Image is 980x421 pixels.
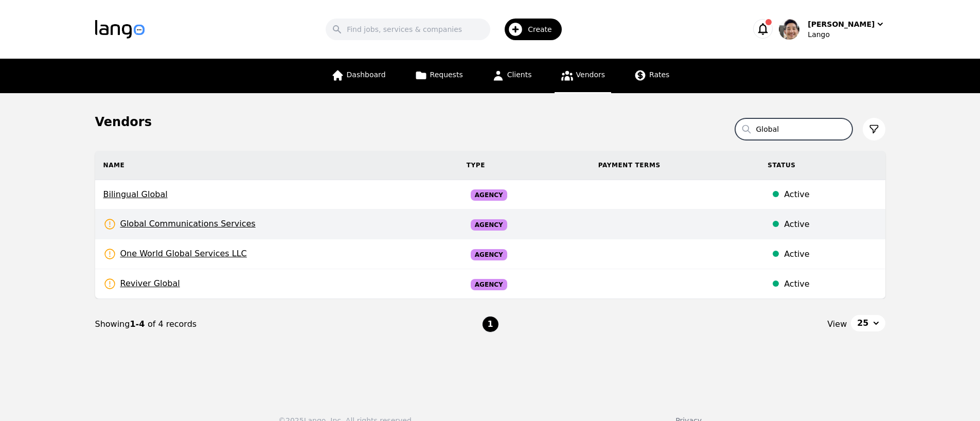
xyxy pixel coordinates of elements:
div: Showing of 4 records [95,318,482,330]
span: Bilingual Global [103,188,450,201]
div: Active [784,248,877,260]
button: Create [490,14,568,44]
a: Requests [408,59,469,93]
div: Active [784,188,877,201]
div: Active [784,278,877,290]
a: Clients [486,59,538,93]
span: Rates [649,71,669,79]
button: User Profile[PERSON_NAME]Lango [779,19,885,40]
a: Dashboard [325,59,392,93]
th: Status [759,151,885,180]
a: Vendors [555,59,611,93]
button: Filter [863,118,885,141]
span: View [827,318,847,330]
span: Dashboard [347,71,386,79]
a: Rates [628,59,675,93]
span: 25 [857,317,868,329]
span: Agency [471,219,507,231]
th: Name [95,151,458,180]
nav: Page navigation [95,299,885,349]
div: Active [784,218,877,231]
span: Agency [471,249,507,260]
span: 1-4 [130,319,147,329]
th: Type [458,151,590,180]
span: Create [528,24,559,34]
span: Global Communications Services [103,218,256,231]
input: Find jobs, services & companies [326,19,490,40]
button: 25 [851,315,885,331]
span: Reviver Global [103,277,180,290]
h1: Vendors [95,114,152,130]
img: Logo [95,20,145,39]
div: Lango [808,29,885,40]
span: Requests [430,71,463,79]
span: Clients [507,71,532,79]
th: Payment Terms [590,151,760,180]
span: Agency [471,189,507,201]
img: User Profile [779,19,799,40]
div: [PERSON_NAME] [808,19,875,29]
span: One World Global Services LLC [103,248,247,260]
input: Search [735,118,852,140]
span: Agency [471,279,507,290]
span: Vendors [576,71,605,79]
